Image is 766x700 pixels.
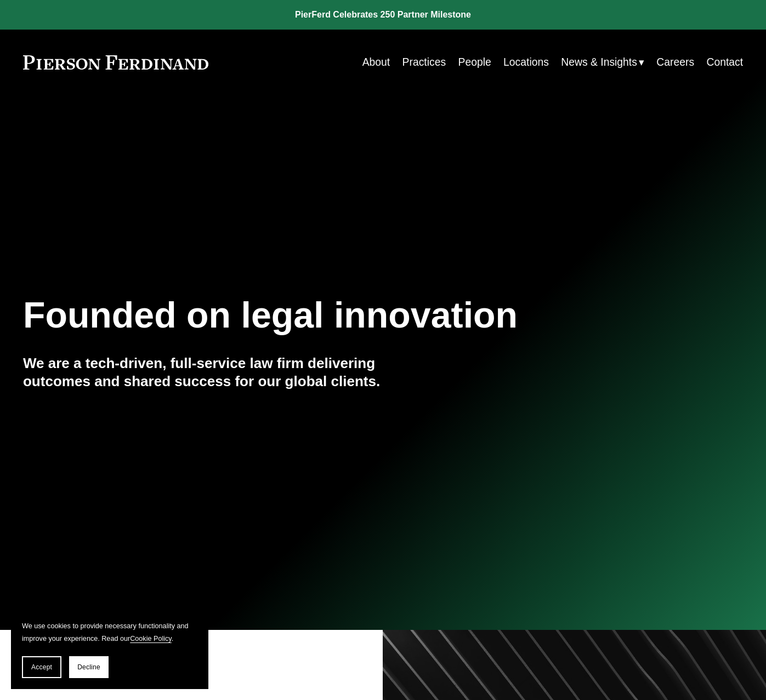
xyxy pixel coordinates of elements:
a: Practices [402,51,446,73]
span: Decline [77,663,100,671]
a: Cookie Policy [130,635,172,642]
button: Accept [22,656,61,678]
h1: Founded on legal innovation [23,295,623,336]
section: Cookie banner [11,609,208,689]
a: Careers [656,51,694,73]
a: Contact [706,51,743,73]
span: News & Insights [561,53,637,72]
a: People [458,51,491,73]
p: We use cookies to provide necessary functionality and improve your experience. Read our . [22,620,197,645]
a: About [362,51,390,73]
h4: We are a tech-driven, full-service law firm delivering outcomes and shared success for our global... [23,354,383,391]
a: Locations [503,51,549,73]
button: Decline [69,656,109,678]
span: Accept [31,663,52,671]
a: folder dropdown [561,51,644,73]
